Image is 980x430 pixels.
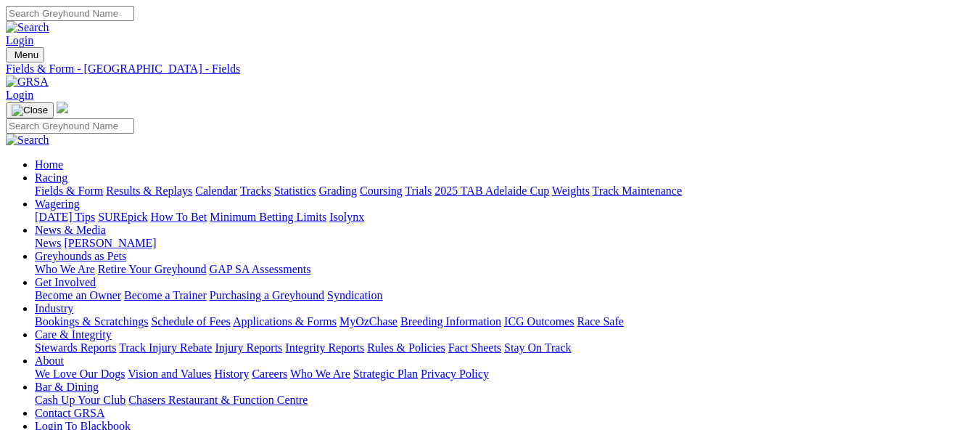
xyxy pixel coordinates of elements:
[35,184,103,197] a: Fields & Form
[593,184,682,197] a: Track Maintenance
[35,276,96,288] a: Get Involved
[339,315,398,328] a: MyOzChase
[210,263,311,275] a: GAP SA Assessments
[128,394,308,406] a: Chasers Restaurant & Function Centre
[210,289,324,301] a: Purchasing a Greyhound
[252,368,287,380] a: Careers
[35,315,974,328] div: Industry
[35,289,974,302] div: Get Involved
[35,211,95,223] a: [DATE] Tips
[290,368,350,380] a: Who We Are
[6,134,49,147] img: Search
[353,368,418,380] a: Strategic Plan
[124,289,207,301] a: Become a Trainer
[98,263,207,275] a: Retire Your Greyhound
[435,184,549,197] a: 2025 TAB Adelaide Cup
[552,184,590,197] a: Weights
[119,341,212,354] a: Track Injury Rebate
[6,47,44,62] button: Toggle navigation
[57,102,68,113] img: logo-grsa-white.png
[106,184,192,197] a: Results & Replays
[35,368,125,380] a: We Love Our Dogs
[35,224,106,236] a: News & Media
[15,49,38,60] span: Menu
[35,302,73,315] a: Industry
[274,184,316,197] a: Statistics
[35,394,125,406] a: Cash Up Your Club
[35,407,104,419] a: Contact GRSA
[35,328,112,341] a: Care & Integrity
[35,315,148,328] a: Bookings & Scratchings
[6,118,134,134] input: Search
[329,211,364,223] a: Isolynx
[504,341,571,354] a: Stay On Track
[35,237,974,250] div: News & Media
[35,341,116,354] a: Stewards Reports
[367,341,445,354] a: Rules & Policies
[6,62,974,76] a: Fields & Form - [GEOGRAPHIC_DATA] - Fields
[6,6,134,21] input: Search
[35,381,99,393] a: Bar & Dining
[35,250,126,262] a: Greyhounds as Pets
[35,368,974,381] div: About
[327,289,382,301] a: Syndication
[35,171,67,184] a: Racing
[6,76,49,89] img: GRSA
[6,21,49,34] img: Search
[504,315,574,328] a: ICG Outcomes
[6,89,33,101] a: Login
[35,237,61,249] a: News
[151,211,207,223] a: How To Bet
[240,184,271,197] a: Tracks
[360,184,403,197] a: Coursing
[285,341,364,354] a: Integrity Reports
[35,341,974,354] div: Care & Integrity
[577,315,623,328] a: Race Safe
[35,394,974,407] div: Bar & Dining
[405,184,432,197] a: Trials
[64,237,156,249] a: [PERSON_NAME]
[448,341,501,354] a: Fact Sheets
[12,105,48,116] img: Close
[215,341,282,354] a: Injury Reports
[35,211,974,224] div: Wagering
[6,102,54,118] button: Toggle navigation
[210,211,326,223] a: Minimum Betting Limits
[35,354,64,367] a: About
[35,263,974,276] div: Greyhounds as Pets
[98,211,147,223] a: SUREpick
[319,184,357,197] a: Grading
[35,263,95,275] a: Who We Are
[35,198,80,210] a: Wagering
[151,315,230,328] a: Schedule of Fees
[6,34,33,46] a: Login
[35,289,121,301] a: Become an Owner
[35,184,974,198] div: Racing
[400,315,501,328] a: Breeding Information
[233,315,337,328] a: Applications & Forms
[35,158,63,171] a: Home
[128,368,211,380] a: Vision and Values
[195,184,237,197] a: Calendar
[214,368,249,380] a: History
[421,368,489,380] a: Privacy Policy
